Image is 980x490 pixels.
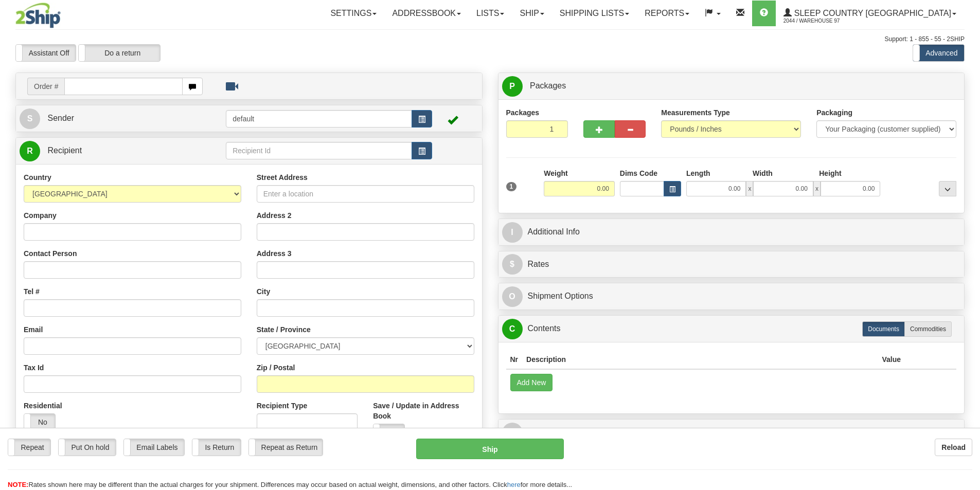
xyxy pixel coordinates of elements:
[522,350,878,369] th: Description
[24,401,62,411] label: Residential
[20,108,40,129] span: S
[939,181,956,196] div: ...
[552,1,637,26] a: Shipping lists
[249,439,323,456] label: Repeat as Return
[904,321,952,337] label: Commodities
[502,318,961,339] a: CContents
[502,222,961,243] a: IAdditional Info
[24,324,43,335] label: Email
[20,108,226,129] a: S Sender
[257,248,292,259] label: Address 3
[819,168,842,178] label: Height
[502,254,961,275] a: $Rates
[620,168,657,178] label: Dims Code
[124,439,184,456] label: Email Labels
[502,319,523,339] span: C
[746,181,753,196] span: x
[192,439,241,456] label: Is Return
[15,3,61,28] img: logo2044.jpg
[20,141,40,161] span: R
[792,9,951,17] span: Sleep Country [GEOGRAPHIC_DATA]
[24,414,55,430] label: No
[913,45,964,61] label: Advanced
[20,140,203,161] a: R Recipient
[24,248,77,259] label: Contact Person
[257,324,311,335] label: State / Province
[544,168,567,178] label: Weight
[686,168,710,178] label: Length
[24,172,51,183] label: Country
[506,107,540,118] label: Packages
[816,107,852,118] label: Packaging
[373,401,474,421] label: Save / Update in Address Book
[502,422,961,443] a: RReturn Shipment
[512,1,551,26] a: Ship
[502,76,961,97] a: P Packages
[813,181,821,196] span: x
[59,439,116,456] label: Put On hold
[502,254,523,275] span: $
[24,362,44,373] label: Tax Id
[956,192,979,297] iframe: chat widget
[16,45,76,61] label: Assistant Off
[530,81,566,90] span: Packages
[384,1,469,26] a: Addressbook
[226,110,412,128] input: Sender Id
[935,439,972,456] button: Reload
[753,168,773,178] label: Width
[510,374,553,391] button: Add New
[8,439,50,456] label: Repeat
[506,350,523,369] th: Nr
[502,286,523,307] span: O
[776,1,964,26] a: Sleep Country [GEOGRAPHIC_DATA] 2044 / Warehouse 97
[257,172,308,183] label: Street Address
[878,350,905,369] th: Value
[502,286,961,307] a: OShipment Options
[8,481,28,488] span: NOTE:
[862,321,905,337] label: Documents
[257,210,292,221] label: Address 2
[502,423,523,443] span: R
[416,439,564,459] button: Ship
[783,16,861,26] span: 2044 / Warehouse 97
[661,107,730,118] label: Measurements Type
[226,142,412,159] input: Recipient Id
[27,78,64,95] span: Order #
[502,76,523,97] span: P
[47,146,82,155] span: Recipient
[469,1,512,26] a: Lists
[257,401,308,411] label: Recipient Type
[24,210,57,221] label: Company
[47,114,74,122] span: Sender
[79,45,160,61] label: Do a return
[637,1,697,26] a: Reports
[506,182,517,191] span: 1
[941,443,966,451] b: Reload
[257,185,474,203] input: Enter a location
[323,1,384,26] a: Settings
[257,286,270,297] label: City
[507,481,521,488] a: here
[24,286,40,297] label: Tel #
[257,362,295,373] label: Zip / Postal
[502,222,523,243] span: I
[373,424,404,441] label: No
[15,35,965,44] div: Support: 1 - 855 - 55 - 2SHIP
